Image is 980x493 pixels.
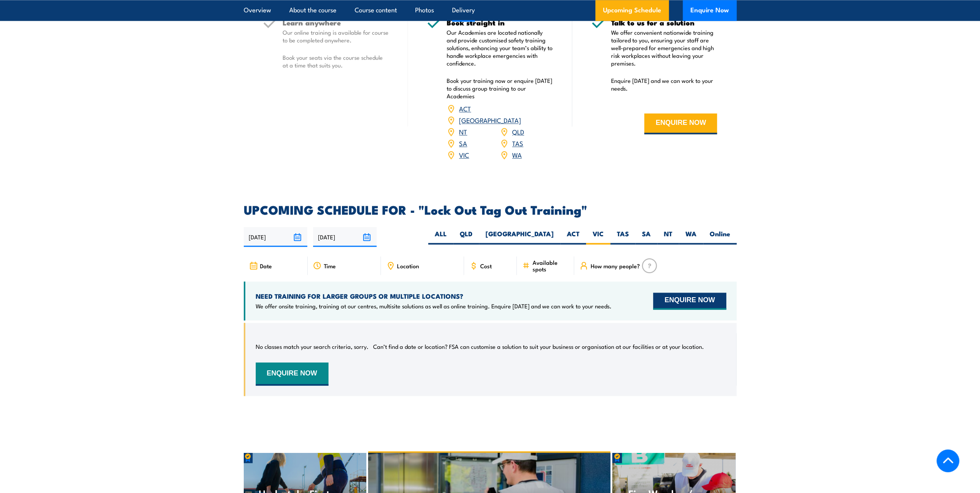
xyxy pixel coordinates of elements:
p: We offer convenient nationwide training tailored to you, ensuring your staff are well-prepared fo... [611,29,717,67]
span: Date [260,262,272,269]
a: SA [459,138,467,148]
label: ALL [428,229,453,244]
p: Enquire [DATE] and we can work to your needs. [611,77,717,92]
p: Our Academies are located nationally and provide customised safety training solutions, enhancing ... [447,29,553,67]
h5: Book straight in [447,19,553,26]
label: QLD [453,229,479,244]
a: WA [512,150,522,159]
p: No classes match your search criteria, sorry. [256,343,369,350]
input: From date [244,227,307,247]
a: NT [459,127,467,136]
span: Available spots [532,259,569,272]
label: [GEOGRAPHIC_DATA] [479,229,560,244]
button: ENQUIRE NOW [644,113,717,134]
h5: Talk to us for a solution [611,19,717,26]
label: Online [703,229,737,244]
a: [GEOGRAPHIC_DATA] [459,115,521,125]
h5: Learn anywhere [283,19,389,26]
label: NT [657,229,679,244]
p: Can’t find a date or location? FSA can customise a solution to suit your business or organisation... [373,343,704,350]
h4: NEED TRAINING FOR LARGER GROUPS OR MULTIPLE LOCATIONS? [256,292,611,300]
a: QLD [512,127,524,136]
label: TAS [610,229,635,244]
a: VIC [459,150,469,159]
span: How many people? [590,262,640,269]
p: Book your training now or enquire [DATE] to discuss group training to our Academies [447,77,553,100]
input: To date [313,227,377,247]
a: ACT [459,104,471,113]
p: Book your seats via the course schedule at a time that suits you. [283,54,389,69]
span: Location [397,262,419,269]
label: WA [679,229,703,244]
button: ENQUIRE NOW [653,293,726,310]
span: Cost [480,262,492,269]
h2: UPCOMING SCHEDULE FOR - "Lock Out Tag Out Training" [244,204,737,215]
label: ACT [560,229,586,244]
label: VIC [586,229,610,244]
p: We offer onsite training, training at our centres, multisite solutions as well as online training... [256,302,611,310]
a: TAS [512,138,523,148]
span: Time [324,262,336,269]
button: ENQUIRE NOW [256,362,328,385]
label: SA [635,229,657,244]
p: Our online training is available for course to be completed anywhere. [283,29,389,44]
